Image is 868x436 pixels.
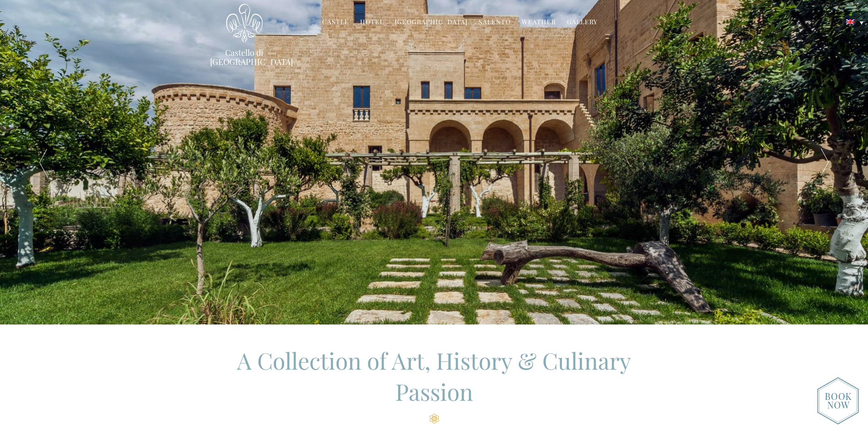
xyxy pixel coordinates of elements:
span: A Collection of Art, History & Culinary Passion [237,345,631,407]
a: Weather [522,17,556,28]
a: Hotel [360,17,384,28]
img: new-booknow.png [817,377,859,425]
a: Castello di [GEOGRAPHIC_DATA] [210,48,279,66]
img: English [846,19,854,25]
a: Castle [322,17,349,28]
a: Salento [479,17,511,28]
img: Castello di Ugento [226,4,263,43]
a: [GEOGRAPHIC_DATA] [395,17,468,28]
a: Gallery [567,17,598,28]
